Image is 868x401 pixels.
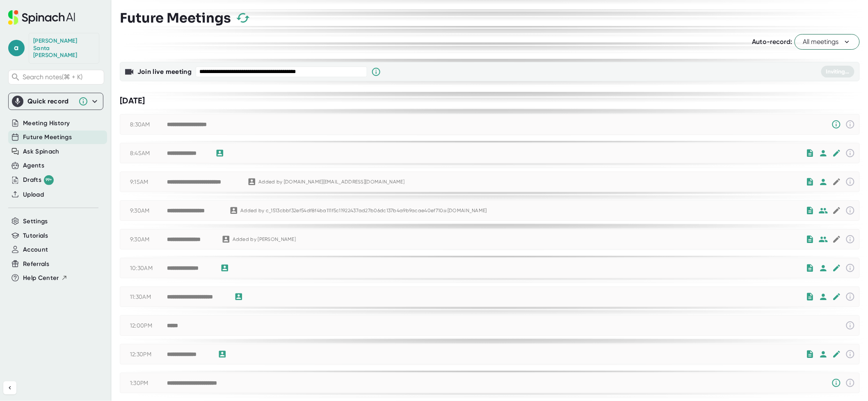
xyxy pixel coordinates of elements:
div: [DATE] [120,96,860,106]
svg: This event has already passed [845,263,855,273]
button: Upload [23,190,44,199]
button: Drafts 99+ [23,175,54,185]
svg: This event has already passed [845,234,855,244]
div: Drafts [23,175,54,185]
span: Search notes (⌘ + K) [23,73,102,81]
svg: This event has already passed [845,378,855,388]
div: 11:30AM [130,293,167,301]
button: Agents [23,161,44,170]
svg: This event has already passed [845,148,855,158]
div: 9:30AM**** **** **** ***Added by c_1513cbbf32ef54df8f4ba111f5c11922437ad27b06dc137b4a9b9acae40ef7... [120,201,859,220]
span: All meetings [803,37,851,47]
button: Account [23,245,48,254]
span: a [8,40,25,56]
b: Join live meeting [137,68,192,76]
svg: This event has already passed [845,349,855,359]
div: Quick record [12,93,100,110]
h3: Future Meetings [120,10,231,26]
div: 8:30AM [130,121,167,128]
div: 12:00PM [130,322,167,330]
svg: This event has already passed [845,321,855,330]
button: All meetings [795,34,860,50]
span: Inviting… [826,68,850,75]
span: Auto-record: [752,38,793,46]
svg: This event has already passed [845,292,855,302]
button: Help Center [23,273,68,283]
button: Referrals [23,259,49,269]
svg: This event has already passed [845,119,855,129]
div: 9:30AM [130,236,167,243]
div: Quick record [27,97,74,105]
div: Added by [DOMAIN_NAME][EMAIL_ADDRESS][DOMAIN_NAME] [258,179,404,185]
button: Ask Spinach [23,147,59,156]
svg: This event has already passed [845,206,855,215]
div: 10:30AM [130,265,167,272]
button: Settings [23,217,48,226]
button: Future Meetings [23,133,72,142]
button: Inviting… [821,66,854,78]
button: Collapse sidebar [3,381,16,394]
div: 99+ [44,175,54,185]
div: 1:30PM [130,380,167,387]
svg: This event has already passed [845,177,855,187]
svg: Someone has manually disabled Spinach from this meeting. [831,119,841,129]
span: Help Center [23,273,59,283]
div: Added by c_1513cbbf32ef54df8f4ba111f5c11922437ad27b06dc137b4a9b9acae40ef710@[DOMAIN_NAME] [240,208,487,214]
button: Meeting History [23,119,70,128]
div: Added by [PERSON_NAME] [233,236,296,243]
div: 9:15AM [130,179,167,186]
div: 8:45AM [130,150,167,157]
button: Tutorials [23,231,48,241]
div: Anthony Santa Maria [33,37,95,59]
div: 12:30PM [130,351,167,358]
div: 9:30AM [130,207,167,215]
svg: Someone has manually disabled Spinach from this meeting. [831,378,841,388]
